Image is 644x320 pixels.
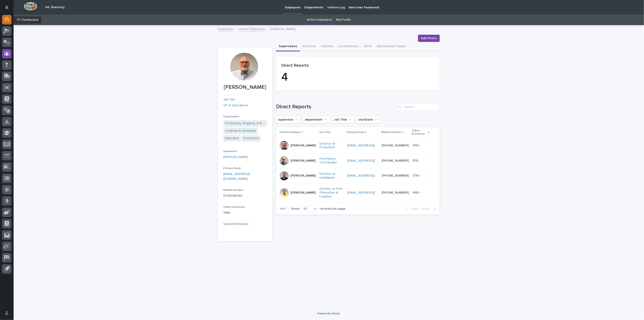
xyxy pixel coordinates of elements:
[303,116,330,123] button: department
[318,42,336,51] button: Uniform
[239,26,265,31] a: Active Employees
[320,157,344,165] a: Purchasing Coordinator
[276,203,289,214] p: 1 of 1
[276,104,395,110] h1: Direct Reports
[225,121,265,126] a: Purchasing, Shipping, & Receiving
[223,84,267,91] p: [PERSON_NAME]
[225,136,239,141] a: Executive
[243,136,259,141] a: Production
[347,144,398,147] a: [EMAIL_ADDRESS][DOMAIN_NAME]
[45,5,65,9] h2: 04. Directory
[223,167,241,170] span: Primary Email
[412,158,419,163] p: 1310
[223,103,248,108] a: VP of Operations
[225,128,256,133] a: Coatings & Assembly
[24,2,37,10] img: Workspace Logo
[347,191,398,194] a: [EMAIL_ADDRESS][DOMAIN_NAME]
[381,130,401,135] p: Mobile Number
[291,207,299,211] p: Show
[223,206,245,208] span: Office Extension
[401,207,421,211] button: Back
[374,42,409,51] button: Assessment Plaque
[276,138,440,153] tr: [PERSON_NAME]Director of Production [EMAIL_ADDRESS][DOMAIN_NAME] [PHONE_NUMBER]14501450
[412,190,420,195] p: 1480
[223,189,243,192] span: Mobile Number
[223,228,267,233] p: -
[281,63,434,68] p: Direct Reports
[223,150,237,153] span: Supervisor
[301,206,312,211] div: 20
[276,183,440,202] tr: [PERSON_NAME]Director of Post Production & Logistics [EMAIL_ADDRESS][DOMAIN_NAME] [PHONE_NUMBER]1...
[223,223,249,225] span: Speed Dial Number
[223,172,250,180] a: [EMAIL_ADDRESS][DOMAIN_NAME]
[270,26,296,31] p: [PERSON_NAME]
[276,42,300,51] button: Supervisees
[317,312,340,315] a: Powered By Stacker
[320,187,344,198] a: Director of Post Production & Logistics
[412,143,420,148] p: 1450
[281,71,434,84] p: 4
[382,144,409,147] a: [PHONE_NUMBER]
[412,128,427,137] p: Office Extension
[382,159,409,162] a: [PHONE_NUMBER]
[412,173,420,178] p: 1790
[291,191,316,195] p: [PERSON_NAME]
[307,15,332,25] a: Active Employees
[223,155,248,160] a: [PERSON_NAME]
[421,36,437,41] span: Edit Photo
[397,103,440,111] input: Search
[291,159,316,163] p: [PERSON_NAME]
[336,15,351,25] a: My Profile
[421,207,440,211] button: Next
[218,26,234,31] a: Employees
[6,5,12,13] div: Notifications
[280,130,301,135] p: Preferred Name
[347,159,398,162] a: [EMAIL_ADDRESS][DOMAIN_NAME]
[409,207,419,211] span: Back
[276,168,440,183] tr: [PERSON_NAME]Director of Installation [EMAIL_ADDRESS][DOMAIN_NAME] [PHONE_NUMBER]17901790
[382,191,409,194] a: [PHONE_NUMBER]
[276,153,440,168] tr: [PERSON_NAME]Purchasing Coordinator [EMAIL_ADDRESS][DOMAIN_NAME] [PHONE_NUMBER]13101310
[291,174,316,178] p: [PERSON_NAME]
[320,207,346,211] p: records per page
[276,116,301,123] button: supervisor
[336,42,361,51] button: Certifications
[382,174,409,177] a: [PHONE_NUMBER]
[320,142,344,150] a: Director of Production
[320,172,344,180] a: Director of Installation
[300,42,318,51] button: Personal
[291,144,316,148] p: [PERSON_NAME]
[422,207,432,211] span: Next
[223,98,235,101] span: Job Title
[332,116,354,123] button: Job Title
[361,42,374,51] button: Work
[2,3,12,12] button: Notifications
[223,194,242,197] a: 5742025349
[356,116,380,123] button: startDate
[223,211,267,215] p: 1080
[347,130,364,135] p: Primary Email
[223,115,239,118] span: Department
[418,35,440,42] button: Edit Photo
[347,174,398,177] a: [EMAIL_ADDRESS][DOMAIN_NAME]
[319,130,331,135] p: Job Title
